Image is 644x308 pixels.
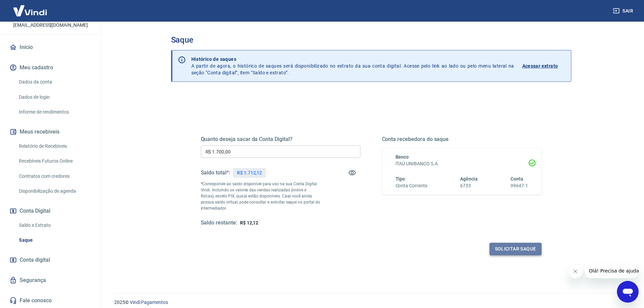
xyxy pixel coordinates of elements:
[191,56,514,63] p: Histórico de saques
[8,40,93,55] a: Início
[396,176,405,182] span: Tipo
[510,182,528,189] h6: 99647-1
[16,75,93,89] a: Dados da conta
[171,35,571,45] h3: Saque
[8,60,93,75] button: Meu cadastro
[8,0,52,21] img: Vindi
[617,281,639,303] iframe: Botão para abrir a janela de mensagens
[460,182,478,189] h6: 6733
[201,169,230,176] h5: Saldo total*:
[510,176,523,182] span: Conta
[240,220,259,226] span: R$ 12,12
[114,299,628,306] p: 2025 ©
[569,265,582,278] iframe: Fechar mensagem
[490,243,542,255] button: Solicitar saque
[396,160,528,167] h6: ITAÚ UNIBANCO S.A.
[8,124,93,139] button: Meus recebíveis
[13,22,88,29] p: [EMAIL_ADDRESS][DOMAIN_NAME]
[16,169,93,183] a: Contratos com credores
[612,5,636,17] button: Sair
[191,56,514,76] p: A partir de agora, o histórico de saques será disponibilizado no extrato da sua conta digital. Ac...
[8,293,93,308] a: Fale conosco
[16,139,93,153] a: Relatório de Recebíveis
[130,300,168,305] a: Vindi Pagamentos
[16,233,93,247] a: Saque
[16,105,93,119] a: Informe de rendimentos
[460,176,478,182] span: Agência
[16,218,93,232] a: Saldo e Extrato
[16,154,93,168] a: Recebíveis Futuros Online
[396,182,427,189] h6: Conta Corrente
[382,136,542,143] h5: Conta recebedora do saque
[201,136,360,143] h5: Quanto deseja sacar da Conta Digital?
[201,181,320,211] p: *Corresponde ao saldo disponível para uso na sua Conta Digital Vindi. Incluindo os valores das ve...
[16,90,93,104] a: Dados de login
[522,56,566,76] a: Acessar extrato
[16,184,93,198] a: Disponibilização de agenda
[396,154,409,160] span: Banco
[8,273,93,288] a: Segurança
[237,169,262,176] p: R$ 1.712,12
[522,63,558,69] p: Acessar extrato
[8,253,93,267] a: Conta digital
[4,5,57,10] span: Olá! Precisa de ajuda?
[20,255,50,265] span: Conta digital
[201,219,237,227] h5: Saldo restante:
[585,263,639,278] iframe: Mensagem da empresa
[8,204,93,218] button: Conta Digital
